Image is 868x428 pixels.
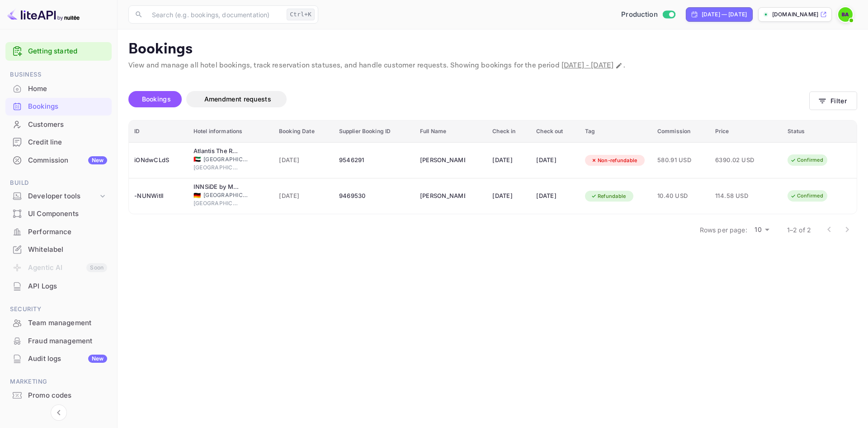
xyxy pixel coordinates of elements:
div: Atlantis The Royal [193,147,239,156]
div: Credit line [28,137,107,148]
a: Whitelabel [5,241,112,258]
th: Status [782,120,857,143]
div: Performance [28,227,107,237]
div: Performance [5,223,112,241]
a: Promo codes [5,387,112,404]
div: Non-refundable [585,155,643,166]
a: Audit logsNew [5,350,112,367]
div: Confirmed [784,154,829,166]
div: [DATE] [536,189,574,203]
span: [DATE] - [DATE] [561,61,613,70]
img: BitBook Admin [838,7,853,22]
p: [DOMAIN_NAME] [772,10,818,19]
span: 6390.02 USD [715,155,760,165]
div: Refundable [585,191,632,202]
div: Mark Gaier [420,153,465,168]
div: account-settings tabs [128,91,809,107]
span: [DATE] [279,191,328,201]
th: Check in [487,120,531,143]
div: Promo codes [5,387,112,404]
div: Commission [28,155,107,166]
span: Security [5,304,112,314]
a: Customers [5,116,112,133]
span: [GEOGRAPHIC_DATA] [203,191,249,199]
span: 580.91 USD [657,155,704,165]
table: booking table [129,120,857,214]
div: Switch to Sandbox mode [618,10,679,20]
div: Andreas Otter [420,189,465,203]
button: Collapse navigation [51,404,67,421]
div: [DATE] [536,153,574,168]
a: Fraud management [5,332,112,349]
div: Promo codes [28,390,107,401]
div: Credit line [5,134,112,151]
div: Bookings [5,98,112,115]
th: Full Name [415,120,487,143]
div: Getting started [5,42,112,61]
span: Business [5,70,112,80]
div: [DATE] [492,189,525,203]
div: 9469530 [339,189,409,203]
span: Germany [193,192,201,198]
span: Bookings [142,95,171,103]
span: Production [621,10,658,20]
div: Audit logs [28,354,107,364]
div: Whitelabel [5,241,112,259]
div: Whitelabel [28,245,107,255]
div: New [88,156,107,164]
div: Bookings [28,101,107,112]
p: View and manage all hotel bookings, track reservation statuses, and handle customer requests. Sho... [128,60,857,71]
a: API Logs [5,278,112,294]
p: 1–2 of 2 [787,225,811,235]
span: 10.40 USD [657,191,704,201]
div: Fraud management [28,336,107,346]
input: Search (e.g. bookings, documentation) [146,5,283,24]
span: Amendment requests [204,95,271,103]
div: iONdwCLdS [134,153,183,168]
div: -NUNWitlI [134,189,183,203]
div: Developer tools [5,188,112,204]
div: UI Components [28,209,107,219]
div: CommissionNew [5,152,112,169]
span: [GEOGRAPHIC_DATA] [193,164,239,172]
p: Rows per page: [700,225,747,235]
span: [GEOGRAPHIC_DATA] [203,155,249,164]
a: Team management [5,314,112,331]
div: API Logs [28,281,107,292]
a: CommissionNew [5,152,112,168]
th: Supplier Booking ID [334,120,415,143]
th: Price [710,120,782,143]
span: 114.58 USD [715,191,760,201]
div: New [88,355,107,363]
div: Home [28,84,107,94]
div: Customers [5,116,112,134]
span: United Arab Emirates [193,156,201,162]
div: Confirmed [784,190,829,202]
div: Fraud management [5,332,112,350]
th: Commission [652,120,710,143]
th: ID [129,120,188,143]
a: Bookings [5,98,112,115]
div: Customers [28,120,107,130]
button: Change date range [614,61,623,70]
span: [DATE] [279,155,328,165]
div: [DATE] — [DATE] [702,10,747,19]
img: LiteAPI logo [7,7,80,22]
div: 10 [751,223,773,236]
button: Filter [809,91,857,110]
th: Check out [531,120,580,143]
th: Booking Date [274,120,334,143]
div: Audit logsNew [5,350,112,368]
div: API Logs [5,278,112,295]
a: Credit line [5,134,112,150]
div: Developer tools [28,191,98,202]
div: [DATE] [492,153,525,168]
a: Home [5,80,112,97]
div: UI Components [5,205,112,223]
a: Getting started [28,46,107,57]
div: INNSiDE by Meliá Düsseldorf Hafen [193,183,239,192]
span: Marketing [5,377,112,387]
div: Team management [5,314,112,332]
a: UI Components [5,205,112,222]
div: Team management [28,318,107,328]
